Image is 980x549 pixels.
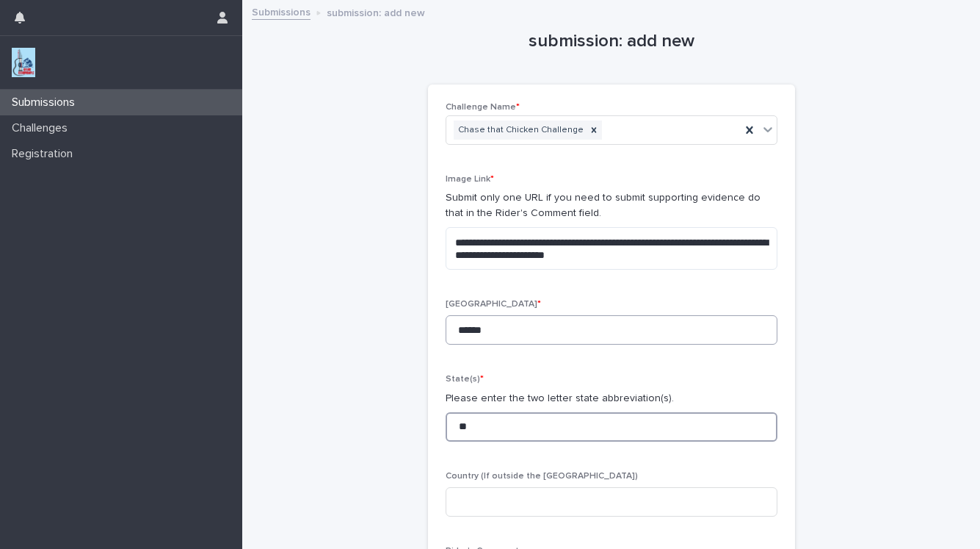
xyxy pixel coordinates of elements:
div: Chase that Chicken Challenge [454,121,586,140]
span: Country (If outside the [GEOGRAPHIC_DATA]) [446,472,638,481]
img: jxsLJbdS1eYBI7rVAS4p [12,48,35,77]
p: Submissions [6,96,87,110]
span: State(s) [446,375,484,384]
p: Challenges [6,121,79,135]
span: [GEOGRAPHIC_DATA] [446,300,541,309]
span: Challenge Name [446,103,520,112]
p: Please enter the two letter state abbreviation(s). [446,391,777,406]
a: Submissions [252,3,311,20]
h1: submission: add new [428,31,795,52]
p: submission: add new [327,4,425,20]
p: Submit only one URL if you need to submit supporting evidence do that in the Rider's Comment field. [446,190,777,221]
p: Registration [6,147,84,161]
span: Image Link [446,175,494,184]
